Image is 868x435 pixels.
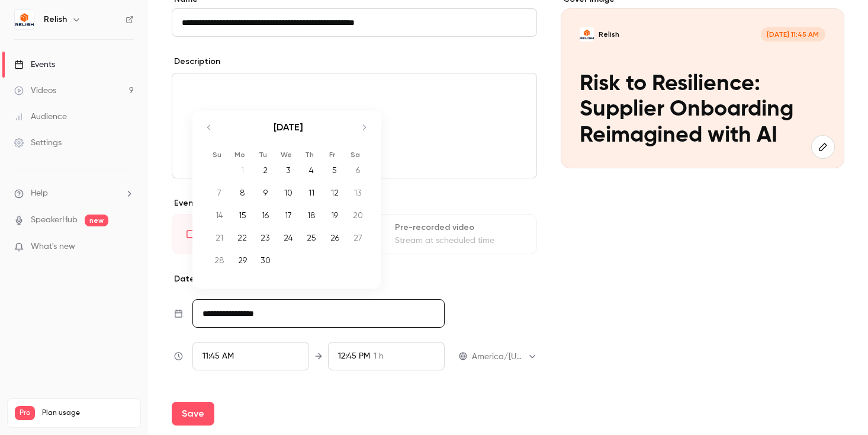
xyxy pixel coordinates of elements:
[14,187,134,200] li: help-dropdown-opener
[346,181,369,204] td: Saturday, September 13, 2025
[761,27,825,41] span: [DATE] 11:45 AM
[599,30,619,39] p: Relish
[208,226,231,249] td: Sunday, September 21, 2025
[277,181,300,204] td: Wednesday, September 10, 2025
[254,181,277,204] td: Tuesday, September 9, 2025
[395,235,522,247] div: Stream at scheduled time
[192,299,445,328] input: Tue, Feb 17, 2026
[256,251,275,269] div: 30
[374,350,384,363] span: 1 h
[256,184,275,201] div: 9
[208,204,231,226] td: Sunday, September 14, 2025
[31,214,78,226] a: SpeakerHub
[208,181,231,204] td: Sunday, September 7, 2025
[254,226,277,249] td: Tuesday, September 23, 2025
[277,159,300,181] td: Wednesday, September 3, 2025
[15,406,35,420] span: Pro
[254,204,277,226] td: Tuesday, September 16, 2025
[279,184,298,201] div: 10
[346,204,369,226] td: Saturday, September 20, 2025
[31,241,75,253] span: What's new
[233,206,252,224] div: 15
[300,181,323,204] td: Thursday, September 11, 2025
[326,161,344,179] div: 5
[303,229,321,247] div: 25
[15,10,34,29] img: Relish
[395,222,522,234] div: Pre-recorded video
[328,342,445,370] div: To
[256,161,275,179] div: 2
[300,226,323,249] td: Thursday, September 25, 2025
[208,249,231,271] td: Sunday, September 28, 2025
[231,226,254,249] td: Monday, September 22, 2025
[233,251,252,269] div: 29
[351,151,360,159] small: Sa
[329,151,335,159] small: Fr
[210,229,229,247] div: 21
[349,184,367,201] div: 13
[233,229,252,247] div: 22
[231,249,254,271] td: Monday, September 29, 2025
[580,72,825,149] p: Risk to Resilience: Supplier Onboarding Reimagined with AI
[172,56,220,68] label: Description
[202,352,234,360] span: 11:45 AM
[300,204,323,226] td: Thursday, September 18, 2025
[349,229,367,247] div: 27
[256,229,275,247] div: 23
[279,206,298,224] div: 17
[259,151,267,159] small: Tu
[346,226,369,249] td: Saturday, September 27, 2025
[300,159,323,181] td: Thursday, September 4, 2025
[85,215,108,226] span: new
[326,184,344,201] div: 12
[254,159,277,181] td: Tuesday, September 2, 2025
[323,159,346,181] td: Friday, September 5, 2025
[279,229,298,247] div: 24
[172,273,537,285] p: Date and time
[274,121,303,133] strong: [DATE]
[233,161,252,179] div: 1
[14,111,67,123] div: Audience
[580,27,594,41] img: Risk to Resilience: Supplier Onboarding Reimagined with AI
[303,184,321,201] div: 11
[210,184,229,201] div: 7
[323,226,346,249] td: Friday, September 26, 2025
[279,161,298,179] div: 3
[231,204,254,226] td: Monday, September 15, 2025
[472,351,537,363] div: America/[US_STATE]
[323,181,346,204] td: Friday, September 12, 2025
[172,73,536,178] div: editor
[356,214,536,254] div: Pre-recorded videoStream at scheduled time
[210,251,229,269] div: 28
[281,151,292,159] small: We
[42,408,133,418] span: Plan usage
[14,59,55,71] div: Events
[349,161,367,179] div: 6
[305,151,314,159] small: Th
[31,187,48,200] span: Help
[172,402,214,426] button: Save
[346,159,369,181] td: Saturday, September 6, 2025
[234,151,245,159] small: Mo
[326,229,344,247] div: 26
[338,352,370,360] span: 12:45 PM
[210,206,229,224] div: 14
[303,206,321,224] div: 18
[172,197,537,209] p: Event type
[192,342,309,370] div: From
[231,181,254,204] td: Monday, September 8, 2025
[277,204,300,226] td: Wednesday, September 17, 2025
[231,159,254,181] td: Not available. Monday, September 1, 2025
[323,204,346,226] td: Friday, September 19, 2025
[172,73,537,178] section: description
[192,111,381,283] div: Calendar
[277,226,300,249] td: Wednesday, September 24, 2025
[254,249,277,271] td: Tuesday, September 30, 2025
[349,206,367,224] div: 20
[303,161,321,179] div: 4
[172,214,352,254] div: LiveGo live at scheduled time
[213,151,221,159] small: Su
[326,206,344,224] div: 19
[14,85,56,97] div: Videos
[256,206,275,224] div: 16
